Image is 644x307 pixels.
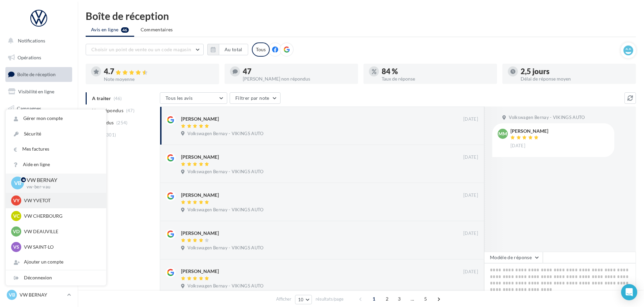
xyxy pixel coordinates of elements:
div: [PERSON_NAME] [181,154,219,160]
a: Mes factures [6,142,106,157]
span: Volkswagen Bernay - VIKINGS AUTO [187,283,263,289]
button: 10 [295,295,312,304]
div: Note moyenne [104,77,214,82]
span: VS [13,244,19,250]
div: 47 [243,68,353,75]
span: Visibilité en ligne [18,89,54,94]
div: Boîte de réception [86,11,636,21]
span: MM [498,130,507,137]
span: VB [9,291,15,298]
span: 3 [394,294,405,304]
div: [PERSON_NAME] [181,192,219,198]
div: Déconnexion [6,270,106,285]
button: Au total [207,44,248,55]
button: Au total [219,44,248,55]
p: VW CHERBOURG [24,213,98,219]
div: [PERSON_NAME] non répondus [243,76,353,81]
button: Filtrer par note [230,92,281,104]
span: Choisir un point de vente ou un code magasin [91,47,191,52]
span: [DATE] [463,154,478,160]
a: Campagnes [4,101,74,116]
a: Aide en ligne [6,157,106,172]
div: 2,5 jours [521,68,631,75]
div: Open Intercom Messenger [621,284,637,300]
button: Tous les avis [160,92,227,104]
a: VB VW BERNAY [5,288,72,301]
span: Non répondus [92,107,123,114]
span: 10 [298,297,304,302]
div: [PERSON_NAME] [181,230,219,237]
p: VW DEAUVILLE [24,228,98,235]
span: Volkswagen Bernay - VIKINGS AUTO [187,169,263,175]
span: Notifications [18,38,45,43]
a: Médiathèque [4,135,74,149]
p: vw-ber-vau [27,184,95,190]
span: Opérations [18,55,41,60]
span: VY [13,197,20,204]
span: Volkswagen Bernay - VIKINGS AUTO [187,207,263,213]
span: [DATE] [463,116,478,122]
button: Modèle de réponse [484,252,543,263]
span: Boîte de réception [17,71,56,77]
p: VW YVETOT [24,197,98,204]
a: Gérer mon compte [6,111,106,126]
a: Opérations [4,51,74,65]
div: Tous [252,42,270,57]
div: [PERSON_NAME] [181,268,219,275]
span: 5 [420,294,431,304]
span: Volkswagen Bernay - VIKINGS AUTO [187,245,263,251]
button: Choisir un point de vente ou un code magasin [86,44,204,55]
span: ... [407,294,418,304]
a: Boîte de réception [4,67,74,82]
span: (301) [105,132,116,137]
a: Visibilité en ligne [4,85,74,99]
div: Délai de réponse moyen [521,76,631,81]
span: 1 [369,294,379,304]
div: Ajouter un compte [6,254,106,270]
span: [DATE] [463,231,478,237]
span: Volkswagen Bernay - VIKINGS AUTO [187,131,263,137]
span: Commentaires [141,27,173,32]
a: Sécurité [6,126,106,142]
span: [DATE] [510,143,525,149]
div: Taux de réponse [382,76,492,81]
p: VW BERNAY [20,291,64,298]
span: 2 [382,294,392,304]
div: 84 % [382,68,492,75]
span: Afficher [276,296,291,302]
div: [PERSON_NAME] [510,129,548,133]
span: Campagnes [17,105,41,111]
span: Volkswagen Bernay - VIKINGS AUTO [509,115,585,121]
span: VD [13,228,20,235]
span: [DATE] [463,269,478,275]
span: VB [14,179,21,187]
p: VW SAINT-LO [24,244,98,250]
p: VW BERNAY [27,176,95,184]
button: Notifications [4,34,71,48]
span: Tous les avis [166,95,193,101]
span: VC [13,213,20,219]
span: [DATE] [463,192,478,198]
a: PLV et print personnalisable [4,168,74,188]
div: 4.7 [104,68,214,75]
span: (47) [126,108,135,113]
div: [PERSON_NAME] [181,116,219,122]
span: résultats/page [316,296,344,302]
span: (254) [116,120,128,125]
a: Calendrier [4,152,74,166]
a: Contacts [4,118,74,132]
a: Campagnes DataOnDemand [4,191,74,211]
